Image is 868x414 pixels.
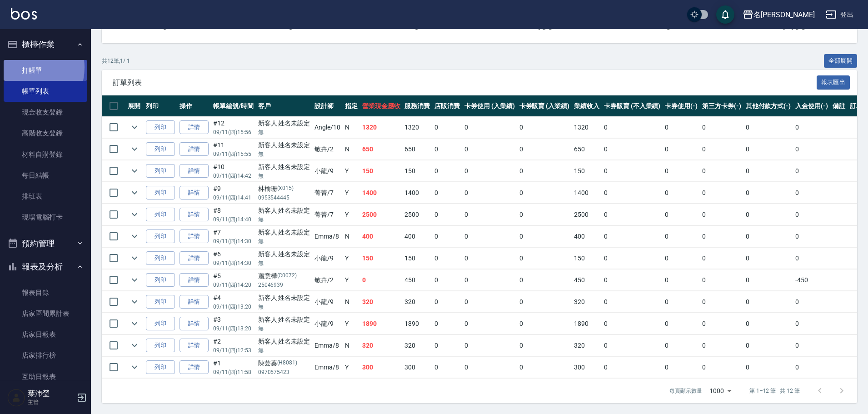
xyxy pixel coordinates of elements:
[743,117,793,138] td: 0
[824,54,858,68] button: 全部展開
[700,95,743,117] th: 第三方卡券(-)
[4,232,87,255] button: 預約管理
[312,291,343,313] td: 小龍 /9
[743,248,793,269] td: 0
[213,259,254,267] p: 09/11 (四) 14:30
[793,357,830,378] td: 0
[743,313,793,334] td: 0
[402,335,432,356] td: 320
[211,313,256,334] td: #3
[663,139,700,160] td: 0
[211,139,256,160] td: #11
[602,95,663,117] th: 卡券販賣 (不入業績)
[602,139,663,160] td: 0
[517,117,572,138] td: 0
[258,237,310,245] p: 無
[743,95,793,117] th: 其他付款方式(-)
[700,139,743,160] td: 0
[128,229,141,243] button: expand row
[602,117,663,138] td: 0
[462,204,517,225] td: 0
[432,335,462,356] td: 0
[180,229,209,244] a: 詳情
[146,120,175,135] button: 列印
[180,360,209,374] a: 詳情
[211,204,256,225] td: #8
[258,324,310,333] p: 無
[432,291,462,313] td: 0
[258,315,310,324] div: 新客人 姓名未設定
[213,281,254,289] p: 09/11 (四) 14:20
[343,269,360,291] td: Y
[360,335,403,356] td: 320
[211,117,256,138] td: #12
[432,139,462,160] td: 0
[753,9,815,20] div: 名[PERSON_NAME]
[258,150,310,158] p: 無
[743,139,793,160] td: 0
[180,208,209,222] a: 詳情
[213,215,254,224] p: 09/11 (四) 14:40
[258,368,310,376] p: 0970575423
[793,313,830,334] td: 0
[602,226,663,247] td: 0
[343,248,360,269] td: Y
[572,139,602,160] td: 650
[128,295,141,309] button: expand row
[602,357,663,378] td: 0
[360,204,403,225] td: 2500
[743,269,793,291] td: 0
[4,324,87,345] a: 店家日報表
[277,271,297,281] p: (C0072)
[462,226,517,247] td: 0
[258,303,310,311] p: 無
[211,269,256,291] td: #5
[793,182,830,204] td: 0
[700,226,743,247] td: 0
[663,204,700,225] td: 0
[128,186,141,200] button: expand row
[312,313,343,334] td: 小龍 /9
[572,95,602,117] th: 業績收入
[343,182,360,204] td: Y
[360,291,403,313] td: 320
[402,357,432,378] td: 300
[4,102,87,123] a: 現金收支登錄
[462,95,517,117] th: 卡券使用 (入業績)
[146,186,175,200] button: 列印
[312,182,343,204] td: 菁菁 /7
[360,160,403,182] td: 150
[402,269,432,291] td: 450
[572,269,602,291] td: 450
[125,95,144,117] th: 展開
[517,182,572,204] td: 0
[4,33,87,56] button: 櫃檯作業
[312,248,343,269] td: 小龍 /9
[277,184,294,194] p: (X015)
[402,226,432,247] td: 400
[700,335,743,356] td: 0
[312,117,343,138] td: Angle /10
[258,172,310,180] p: 無
[793,204,830,225] td: 0
[213,324,254,333] p: 09/11 (四) 13:20
[663,269,700,291] td: 0
[743,335,793,356] td: 0
[312,95,343,117] th: 設計師
[663,160,700,182] td: 0
[743,182,793,204] td: 0
[258,293,310,303] div: 新客人 姓名未設定
[793,95,830,117] th: 入金使用(-)
[402,160,432,182] td: 150
[517,357,572,378] td: 0
[213,368,254,376] p: 09/11 (四) 11:58
[572,226,602,247] td: 400
[258,228,310,237] div: 新客人 姓名未設定
[572,182,602,204] td: 1400
[602,313,663,334] td: 0
[360,248,403,269] td: 150
[4,303,87,324] a: 店家區間累計表
[572,335,602,356] td: 320
[211,95,256,117] th: 帳單編號/時間
[402,117,432,138] td: 1320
